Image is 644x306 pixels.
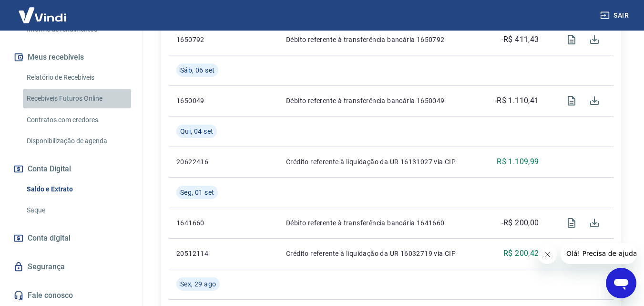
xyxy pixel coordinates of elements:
[561,243,636,264] iframe: Mensagem da empresa
[598,7,633,24] button: Sair
[23,68,131,87] a: Relatório de Recebíveis
[560,28,583,51] span: Visualizar
[606,268,636,298] iframe: Botão para abrir a janela de mensagens
[286,249,474,258] p: Crédito referente à liquidação da UR 16032719 via CIP
[11,158,131,179] button: Conta Digital
[286,96,474,106] p: Débito referente à transferência bancária 1650049
[501,34,539,45] p: -R$ 411,43
[23,179,131,199] a: Saldo e Extrato
[23,89,131,108] a: Recebíveis Futuros Online
[11,256,131,277] a: Segurança
[538,245,557,264] iframe: Fechar mensagem
[286,35,474,44] p: Débito referente à transferência bancária 1650792
[501,217,539,229] p: -R$ 200,00
[176,249,229,258] p: 20512114
[495,95,539,106] p: -R$ 1.110,41
[11,47,131,68] button: Meus recebíveis
[180,188,214,197] span: Seg, 01 set
[286,157,474,167] p: Crédito referente à liquidação da UR 16131027 via CIP
[583,28,606,51] span: Download
[497,156,539,168] p: R$ 1.109,99
[560,211,583,234] span: Visualizar
[503,248,539,259] p: R$ 200,42
[28,232,71,245] span: Conta digital
[583,89,606,112] span: Download
[176,96,229,106] p: 1650049
[560,89,583,112] span: Visualizar
[176,218,229,228] p: 1641660
[180,127,213,136] span: Qui, 04 set
[176,157,229,167] p: 20622416
[11,228,131,249] a: Conta digital
[23,200,131,220] a: Saque
[176,35,229,44] p: 1650792
[286,218,474,228] p: Débito referente à transferência bancária 1641660
[180,279,216,289] span: Sex, 29 ago
[11,285,131,306] a: Fale conosco
[6,7,80,14] span: Olá! Precisa de ajuda?
[11,0,73,30] img: Vindi
[23,131,131,151] a: Disponibilização de agenda
[180,65,215,75] span: Sáb, 06 set
[583,211,606,234] span: Download
[23,110,131,130] a: Contratos com credores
